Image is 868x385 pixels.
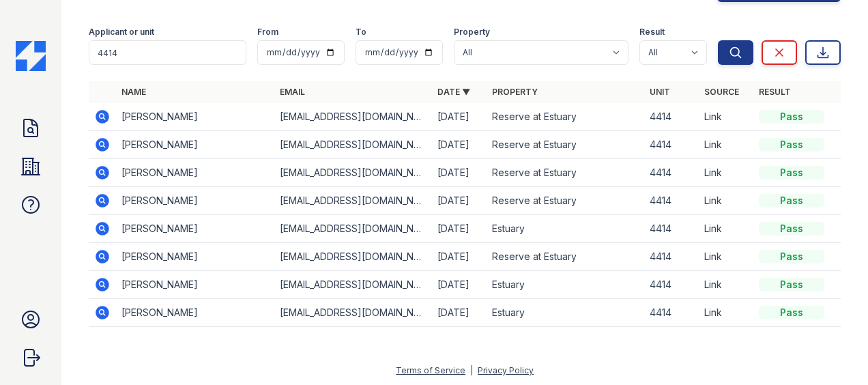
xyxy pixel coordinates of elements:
a: Date ▼ [437,87,470,97]
a: Unit [650,87,670,97]
td: [PERSON_NAME] [116,159,274,187]
td: Link [699,299,753,327]
img: CE_Icon_Blue-c292c112584629df590d857e76928e9f676e5b41ef8f769ba2f05ee15b207248.png [16,41,46,71]
td: [DATE] [432,271,487,299]
a: Privacy Policy [478,365,534,375]
td: [PERSON_NAME] [116,103,274,131]
td: 4414 [644,271,699,299]
a: Name [121,87,146,97]
td: [PERSON_NAME] [116,187,274,215]
div: Pass [759,110,824,124]
td: 4414 [644,243,699,271]
td: Reserve at Estuary [487,131,644,159]
td: [DATE] [432,299,487,327]
td: 4414 [644,159,699,187]
td: Reserve at Estuary [487,103,644,131]
td: [PERSON_NAME] [116,271,274,299]
label: Applicant or unit [89,27,154,38]
label: To [356,27,366,38]
td: [PERSON_NAME] [116,299,274,327]
div: Pass [759,138,824,152]
td: [DATE] [432,187,487,215]
td: 4414 [644,215,699,243]
td: 4414 [644,187,699,215]
a: Property [492,87,538,97]
td: [DATE] [432,159,487,187]
td: Estuary [487,299,644,327]
a: Email [280,87,305,97]
td: [EMAIL_ADDRESS][DOMAIN_NAME] [274,131,432,159]
div: Pass [759,194,824,208]
label: Result [639,27,665,38]
a: Terms of Service [396,365,465,375]
td: Link [699,215,753,243]
td: [PERSON_NAME] [116,131,274,159]
td: Link [699,159,753,187]
td: 4414 [644,131,699,159]
input: Search by name, email, or unit number [89,40,246,65]
td: [EMAIL_ADDRESS][DOMAIN_NAME] [274,159,432,187]
td: Link [699,271,753,299]
td: [DATE] [432,103,487,131]
a: Source [704,87,739,97]
td: Reserve at Estuary [487,187,644,215]
td: [EMAIL_ADDRESS][DOMAIN_NAME] [274,299,432,327]
td: [EMAIL_ADDRESS][DOMAIN_NAME] [274,215,432,243]
div: Pass [759,278,824,291]
a: Result [759,87,791,97]
td: [EMAIL_ADDRESS][DOMAIN_NAME] [274,243,432,271]
td: [DATE] [432,131,487,159]
label: Property [454,27,490,38]
td: [EMAIL_ADDRESS][DOMAIN_NAME] [274,103,432,131]
td: [PERSON_NAME] [116,215,274,243]
div: Pass [759,250,824,263]
td: [PERSON_NAME] [116,243,274,271]
div: Pass [759,166,824,180]
td: Link [699,243,753,271]
td: Link [699,103,753,131]
td: Reserve at Estuary [487,243,644,271]
td: 4414 [644,299,699,327]
td: Link [699,187,753,215]
td: [DATE] [432,215,487,243]
td: 4414 [644,103,699,131]
td: [DATE] [432,243,487,271]
td: Estuary [487,215,644,243]
td: [EMAIL_ADDRESS][DOMAIN_NAME] [274,271,432,299]
div: Pass [759,222,824,236]
div: | [470,365,473,375]
td: Estuary [487,271,644,299]
div: Pass [759,306,824,319]
td: Link [699,131,753,159]
label: From [257,27,278,38]
td: Reserve at Estuary [487,159,644,187]
td: [EMAIL_ADDRESS][DOMAIN_NAME] [274,187,432,215]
